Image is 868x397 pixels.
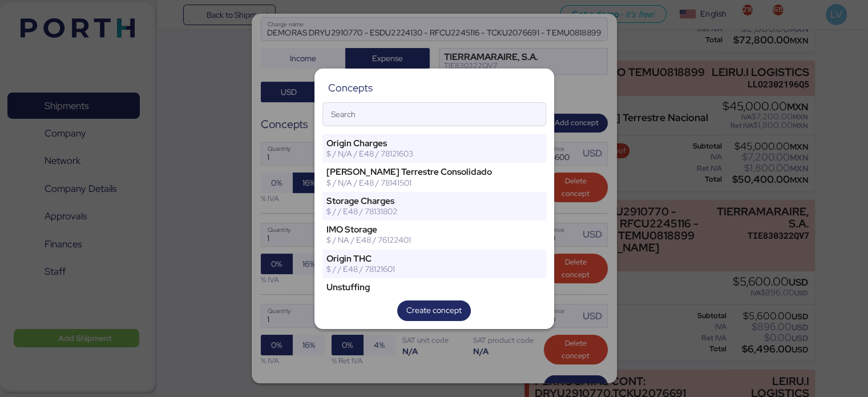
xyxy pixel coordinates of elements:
[326,149,504,159] div: $ / N/A / E48 / 78121603
[326,254,504,264] div: Origin THC
[326,292,504,303] div: $ / T/CBM / E48 / 78131802
[326,167,504,177] div: [PERSON_NAME] Terrestre Consolidado
[397,300,471,321] button: Create concept
[326,178,504,188] div: $ / N/A / E48 / 78141501
[323,103,546,126] input: Search
[326,282,504,292] div: Unstuffing
[328,83,373,93] div: Concepts
[326,264,504,274] div: $ / / E48 / 78121601
[326,235,504,245] div: $ / NA / E48 / 76122401
[406,303,462,317] span: Create concept
[326,138,504,149] div: Origin Charges
[326,196,504,206] div: Storage Charges
[326,206,504,216] div: $ / / E48 / 78131802
[326,224,504,235] div: IMO Storage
